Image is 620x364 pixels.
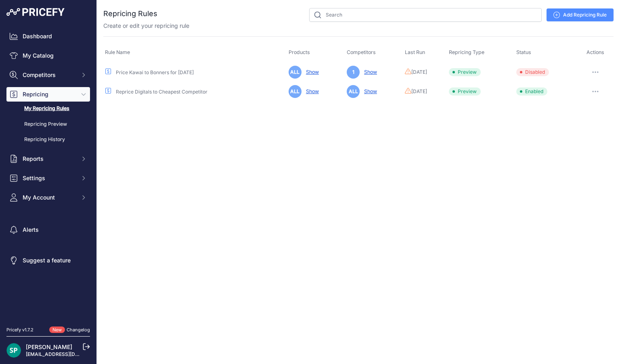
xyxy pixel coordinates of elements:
[6,8,65,16] img: Pricefy Logo
[449,49,484,55] span: Repricing Type
[6,102,90,116] a: My Repricing Rules
[449,87,481,96] span: Preview
[6,253,90,268] a: Suggest a feature
[103,22,189,30] p: Create or edit your repricing rule
[116,69,194,75] a: Price Kawai to Bonners for [DATE]
[347,66,360,79] span: 1
[361,88,377,94] a: Show
[303,69,319,75] a: Show
[6,68,90,82] button: Competitors
[289,49,310,55] span: Products
[449,68,481,76] span: Preview
[49,327,65,333] span: New
[23,174,75,182] span: Settings
[6,152,90,166] button: Reports
[289,66,302,79] span: ALL
[105,49,130,55] span: Rule Name
[547,8,614,21] a: Add Repricing Rule
[516,49,531,55] span: Status
[6,117,90,131] a: Repricing Preview
[411,88,427,95] span: [DATE]
[23,193,75,202] span: My Account
[6,48,90,63] a: My Catalog
[23,90,75,98] span: Repricing
[26,343,72,350] a: [PERSON_NAME]
[586,49,604,55] span: Actions
[6,327,34,333] div: Pricefy v1.7.2
[516,68,549,76] span: Disabled
[289,85,302,98] span: ALL
[6,87,90,102] button: Repricing
[6,190,90,205] button: My Account
[6,171,90,185] button: Settings
[6,223,90,237] a: Alerts
[6,29,90,44] a: Dashboard
[6,133,90,147] a: Repricing History
[347,49,376,55] span: Competitors
[361,69,377,75] a: Show
[6,29,90,317] nav: Sidebar
[303,88,319,94] a: Show
[116,89,207,95] a: Reprice Digitals to Cheapest Competitor
[309,8,542,22] input: Search
[67,327,90,333] a: Changelog
[23,71,75,79] span: Competitors
[405,49,425,55] span: Last Run
[516,87,547,96] span: Enabled
[26,351,110,357] a: [EMAIL_ADDRESS][DOMAIN_NAME]
[23,155,75,163] span: Reports
[347,85,360,98] span: ALL
[411,69,427,75] span: [DATE]
[103,8,157,19] h2: Repricing Rules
